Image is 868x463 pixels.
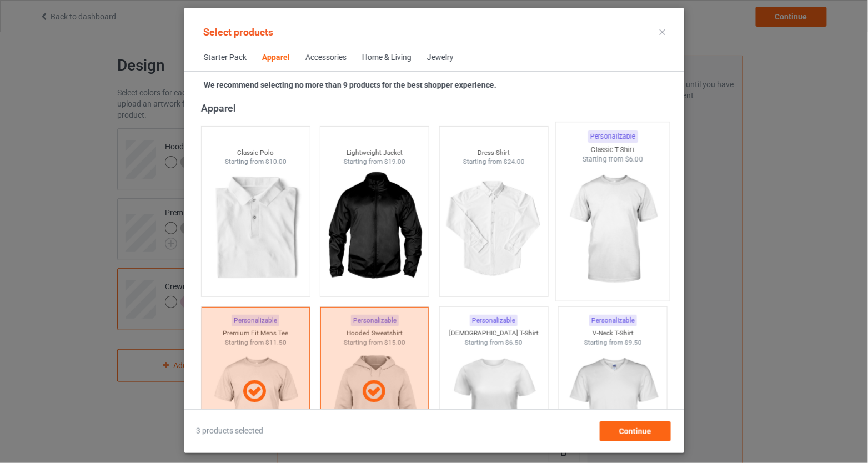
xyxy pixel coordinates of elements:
span: $6.50 [505,339,523,346]
span: $9.50 [624,339,641,346]
div: Dress Shirt [439,148,548,158]
div: Starting from [439,338,548,348]
div: Starting from [201,157,309,167]
div: Accessories [305,52,347,63]
div: Lightweight Jacket [320,148,429,158]
img: regular.jpg [444,167,543,291]
div: Starting from [439,157,548,167]
div: Apparel [262,52,290,63]
div: Classic T-Shirt [556,145,670,154]
span: $19.00 [384,158,405,165]
span: $6.00 [625,155,643,163]
strong: We recommend selecting no more than 9 products for the best shopper experience. [204,80,496,89]
div: Continue [599,421,670,441]
img: regular.jpg [560,164,665,295]
img: regular.jpg [205,167,305,291]
span: Starter Pack [196,44,254,71]
span: $24.00 [503,158,524,165]
div: Jewelry [427,52,454,63]
span: Select products [203,26,273,38]
div: Classic Polo [201,148,309,158]
span: 3 products selected [196,426,263,437]
div: Personalizable [470,315,518,326]
div: Starting from [556,154,670,164]
div: Home & Living [362,52,412,63]
span: Continue [619,427,651,436]
div: Apparel [200,102,672,114]
img: regular.jpg [325,167,424,291]
div: Starting from [559,338,667,348]
div: V-Neck T-Shirt [559,329,667,338]
span: $10.00 [265,158,286,165]
div: Personalizable [588,130,638,143]
div: Personalizable [589,315,636,326]
div: [DEMOGRAPHIC_DATA] T-Shirt [439,329,548,338]
div: Starting from [320,157,429,167]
